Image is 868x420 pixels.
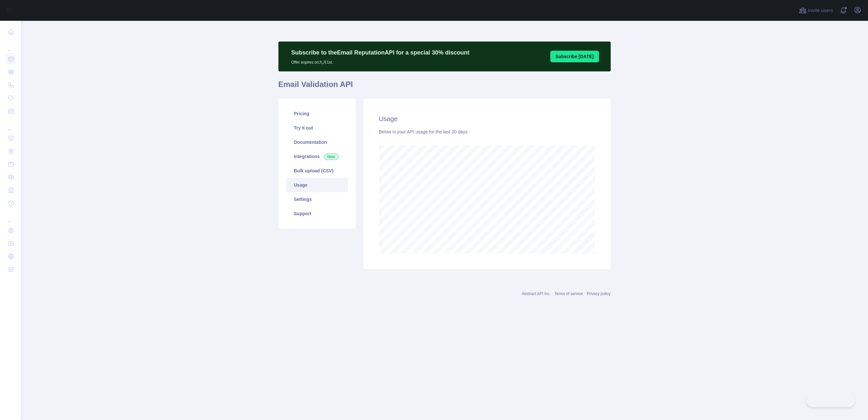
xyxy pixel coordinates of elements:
a: Privacy policy [587,291,610,296]
a: Pricing [286,106,348,121]
button: Subscribe [DATE] [550,51,599,62]
a: Try it out [286,121,348,135]
h1: Email Validation API [278,79,611,95]
p: Offer expires on 九月 1st. [291,57,470,65]
a: Abstract API Inc. [522,291,551,296]
span: Invite users [808,7,833,14]
span: New [324,154,339,160]
div: ... [5,118,16,131]
a: Support [286,206,348,221]
a: Terms of service [555,291,583,296]
p: Subscribe to the Email Reputation API for a special 30 % discount [291,48,470,57]
div: ... [5,210,16,223]
div: ... [5,39,16,52]
a: Bulk upload (CSV) [286,164,348,178]
a: Integrations New [286,149,348,164]
h2: Usage [379,114,595,123]
div: Below is your API usage for the last 30 days [379,129,595,135]
a: Documentation [286,135,348,149]
button: Invite users [798,5,834,16]
a: Settings [286,192,348,206]
iframe: Toggle Customer Support [806,393,855,407]
a: Usage [286,178,348,192]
